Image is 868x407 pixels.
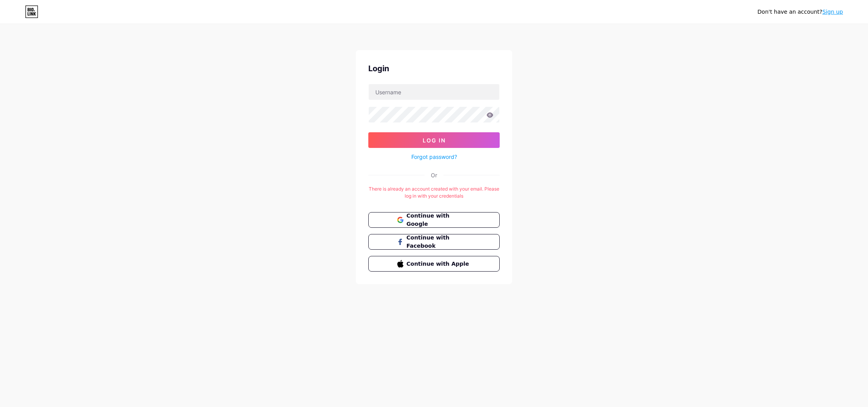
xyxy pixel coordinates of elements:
[369,84,499,100] input: Username
[368,212,500,228] button: Continue with Google
[368,234,500,250] button: Continue with Facebook
[407,260,471,268] span: Continue with Apple
[411,153,457,161] a: Forgot password?
[423,137,446,144] span: Log In
[407,212,471,228] span: Continue with Google
[431,171,437,179] div: Or
[757,8,843,16] div: Don't have an account?
[407,234,471,250] span: Continue with Facebook
[368,185,500,200] div: There is already an account created with your email. Please log in with your credentials
[368,256,500,272] button: Continue with Apple
[368,132,500,148] button: Log In
[822,9,843,15] a: Sign up
[368,63,500,74] div: Login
